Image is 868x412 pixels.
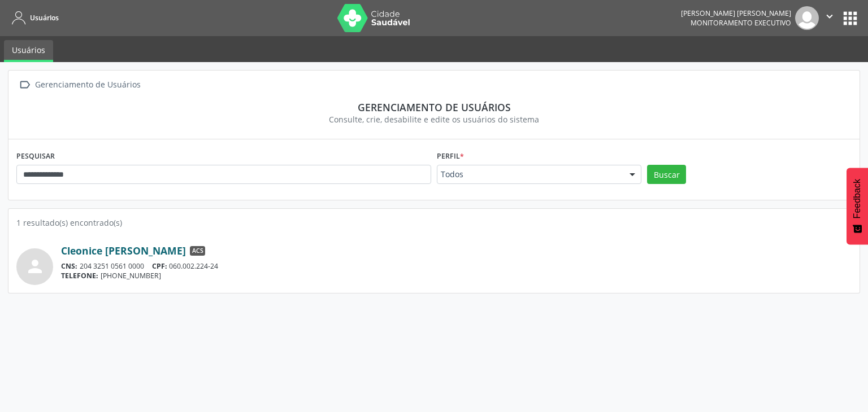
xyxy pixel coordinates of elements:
[25,256,45,277] i: person
[819,6,840,30] button: 
[647,165,686,184] button: Buscar
[823,10,836,23] i: 
[61,271,98,280] span: TELEFONE:
[691,18,791,28] span: Monitoramento Executivo
[30,13,59,23] span: Usuários
[8,8,59,27] a: Usuários
[61,261,77,271] span: CNS:
[61,271,852,280] div: [PHONE_NUMBER]
[16,217,852,229] div: 1 resultado(s) encontrado(s)
[437,147,464,165] label: Perfil
[795,6,819,30] img: img
[681,8,791,18] div: [PERSON_NAME] [PERSON_NAME]
[840,8,860,28] button: apps
[61,244,186,257] a: Cleonice [PERSON_NAME]
[441,169,618,180] span: Todos
[24,101,844,113] div: Gerenciamento de usuários
[16,147,55,165] label: PESQUISAR
[852,179,862,218] span: Feedback
[16,77,142,93] a:  Gerenciamento de Usuários
[33,77,142,93] div: Gerenciamento de Usuários
[190,246,205,256] span: ACS
[847,168,868,244] button: Feedback - Mostrar pesquisa
[4,40,53,62] a: Usuários
[24,113,844,125] div: Consulte, crie, desabilite e edite os usuários do sistema
[61,261,852,271] div: 204 3251 0561 0000 060.002.224-24
[152,261,167,271] span: CPF:
[16,77,33,93] i: 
